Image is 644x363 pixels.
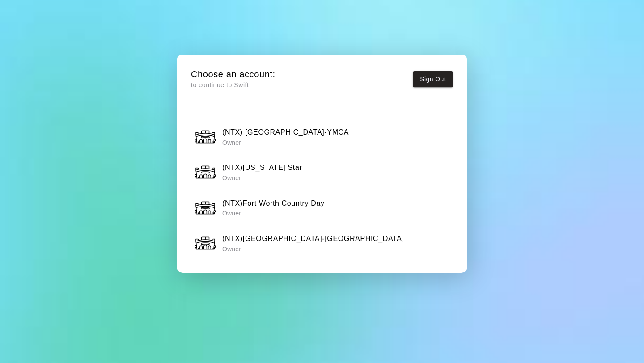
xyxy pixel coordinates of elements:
img: (NTX) Flower Mound-YMCA [194,126,216,148]
button: (NTX) Trophy Club(NTX) Trophy Club [191,265,453,293]
img: (NTX)Fort Worth Country Day [194,197,216,219]
h6: (NTX) Trophy Club [222,268,287,280]
h6: (NTX)[GEOGRAPHIC_DATA]-[GEOGRAPHIC_DATA] [222,233,404,245]
img: (NTX)Fort Worth-Central [194,232,216,254]
button: Sign Out [413,71,453,88]
p: Owner [222,245,404,253]
p: Owner [222,138,349,147]
button: (NTX)Fort Worth-Central(NTX)[GEOGRAPHIC_DATA]-[GEOGRAPHIC_DATA] Owner [191,229,453,257]
h6: (NTX)Fort Worth Country Day [222,198,325,209]
button: (NTX)Fort Worth Country Day(NTX)Fort Worth Country Day Owner [191,194,453,222]
button: (NTX)Texas Star(NTX)[US_STATE] Star Owner [191,158,453,186]
h6: (NTX)[US_STATE] Star [222,162,302,173]
p: Owner [222,173,302,182]
h5: Choose an account: [191,68,275,80]
p: Owner [222,209,325,218]
h6: (NTX) [GEOGRAPHIC_DATA]-YMCA [222,127,349,138]
button: (NTX) Flower Mound-YMCA(NTX) [GEOGRAPHIC_DATA]-YMCA Owner [191,122,453,151]
img: (NTX) Trophy Club [194,267,216,290]
p: to continue to Swift [191,80,275,90]
img: (NTX)Texas Star [194,161,216,183]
